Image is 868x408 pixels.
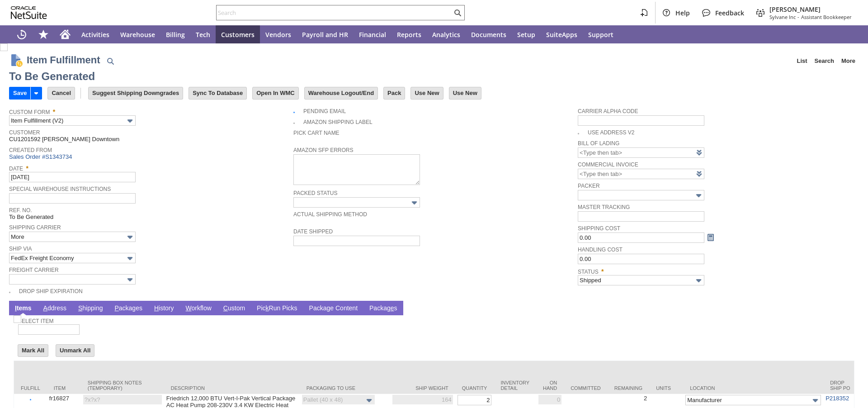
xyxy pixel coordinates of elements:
[9,129,40,136] a: Customer
[583,25,619,43] a: Support
[9,232,136,242] input: More
[9,224,61,231] a: Shipping Carrier
[384,87,405,99] input: Pack
[801,14,852,20] span: Assistant Bookkeeper
[367,304,400,313] a: Packages
[43,304,47,312] span: A
[397,30,421,39] span: Reports
[9,166,23,172] a: Date
[9,207,32,213] a: Ref. No.
[307,385,383,391] div: Packaging to Use
[9,213,53,220] span: To Be Generated
[578,169,704,179] input: <Type then tab>
[27,52,100,67] h1: Item Fulfillment
[54,385,74,391] div: Item
[11,6,47,19] svg: logo
[9,267,59,273] a: Freight Carrier
[125,116,135,126] img: More Options
[15,304,17,312] span: I
[471,30,506,39] span: Documents
[293,147,353,153] a: Amazon SFP Errors
[78,304,82,312] span: S
[38,29,49,40] svg: Shortcuts
[769,14,796,20] span: Sylvane Inc
[432,30,460,39] span: Analytics
[397,385,448,391] div: Ship Weight
[656,385,676,391] div: Units
[517,30,535,39] span: Setup
[9,136,119,143] span: CU1201592 [PERSON_NAME] Downtown
[614,385,642,391] div: Remaining
[105,56,116,66] img: Quick Find
[9,115,136,126] input: Item Fulfillment (V2)
[216,25,260,43] a: Customers
[56,345,94,356] input: Unmark All
[578,225,620,232] a: Shipping Cost
[16,399,45,400] input: Fulfill
[588,30,613,39] span: Support
[690,385,816,391] div: Location
[293,211,367,218] a: Actual Shipping Method
[217,7,452,18] input: Search
[578,269,599,275] a: Status
[9,109,50,115] a: Custom Form
[392,25,427,43] a: Reports
[114,304,118,312] span: P
[265,30,291,39] span: Vendors
[462,385,487,391] div: Quantity
[427,25,466,43] a: Analytics
[221,304,247,313] a: Custom
[255,304,299,313] a: PickRun Picks
[48,87,75,99] input: Cancel
[9,87,30,99] input: Save
[793,54,811,68] a: List
[9,253,136,263] input: FedEx Freight Economy
[675,9,690,17] span: Help
[125,253,135,264] img: More Options
[60,29,71,40] svg: Home
[186,304,192,312] span: W
[571,385,601,391] div: Committed
[685,395,821,405] input: Manufacturer
[115,25,160,43] a: Warehouse
[260,25,297,43] a: Vendors
[303,108,346,114] a: Pending Email
[411,87,443,99] input: Use New
[543,380,557,391] div: On Hand
[221,30,255,39] span: Customers
[184,304,214,313] a: Workflow
[81,30,109,39] span: Activities
[9,69,95,84] div: To Be Generated
[578,183,599,189] a: Packer
[13,304,34,313] a: Items
[166,30,185,39] span: Billing
[9,153,74,160] a: Sales Order #S1343734
[120,30,155,39] span: Warehouse
[302,30,348,39] span: Payroll and HR
[578,147,704,158] input: <Type then tab>
[152,304,176,313] a: History
[154,304,159,312] span: H
[409,198,420,208] img: More Options
[706,232,716,242] a: Calculate
[578,161,638,168] a: Commercial Invoice
[541,25,583,43] a: SuiteApps
[811,54,838,68] a: Search
[364,395,374,406] img: More Options
[354,25,392,43] a: Financial
[160,25,190,43] a: Billing
[449,87,481,99] input: Use New
[466,25,512,43] a: Documents
[41,304,69,313] a: Address
[16,29,27,40] svg: Recent Records
[715,9,744,17] span: Feedback
[223,304,228,312] span: C
[49,395,69,402] a: fr16827
[293,130,340,136] a: Pick Cart Name
[578,204,630,210] a: Master Tracking
[797,14,799,20] span: -
[826,395,849,402] a: P218352
[9,147,52,153] a: Created From
[830,380,850,391] div: Drop Ship PO
[171,385,293,391] div: Description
